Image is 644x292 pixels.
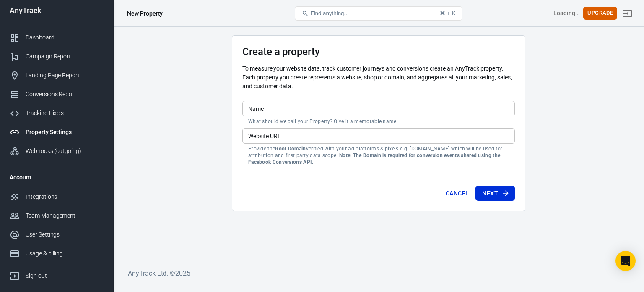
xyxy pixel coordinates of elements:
input: example.com [242,128,515,144]
strong: Root Domain [275,146,306,152]
p: To measure your website data, track customer journeys and conversions create an AnyTrack property... [242,64,515,91]
div: AnyTrack [3,7,110,14]
a: Integrations [3,187,110,206]
div: Conversions Report [26,90,104,99]
a: User Settings [3,225,110,244]
button: Find anything...⌘ + K [295,6,462,21]
li: Account [3,167,110,187]
div: Integrations [26,192,104,201]
a: Property Settings [3,123,110,142]
div: User Settings [26,230,104,239]
div: Property Settings [26,128,104,137]
a: Tracking Pixels [3,104,110,123]
button: Next [475,186,515,201]
p: Provide the verified with your ad platforms & pixels e.g. [DOMAIN_NAME] which will be used for at... [248,145,509,166]
button: Cancel [442,186,472,201]
strong: Note: The Domain is required for conversion events shared using the Facebook Conversions API. [248,153,500,165]
div: Team Management [26,211,104,220]
a: Sign out [3,263,110,285]
div: Open Intercom Messenger [615,251,636,271]
h3: Create a property [242,46,515,58]
div: Tracking Pixels [26,109,104,118]
div: New Property [127,9,163,18]
div: Campaign Report [26,52,104,61]
span: Find anything... [310,10,348,16]
a: Landing Page Report [3,66,110,85]
div: Dashboard [26,33,104,42]
p: What should we call your Property? Give it a memorable name. [248,118,509,125]
a: Campaign Report [3,47,110,66]
button: Upgrade [583,7,617,20]
div: Usage & billing [26,249,104,258]
a: Usage & billing [3,244,110,263]
a: Webhooks (outgoing) [3,142,110,160]
a: Conversions Report [3,85,110,104]
a: Team Management [3,206,110,225]
div: Account id: <> [553,9,580,18]
div: Sign out [26,271,104,280]
input: Your Website Name [242,101,515,116]
div: Webhooks (outgoing) [26,147,104,155]
div: ⌘ + K [440,10,455,16]
a: Dashboard [3,28,110,47]
a: Sign out [617,3,637,24]
div: Landing Page Report [26,71,104,80]
h6: AnyTrack Ltd. © 2025 [128,268,629,279]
